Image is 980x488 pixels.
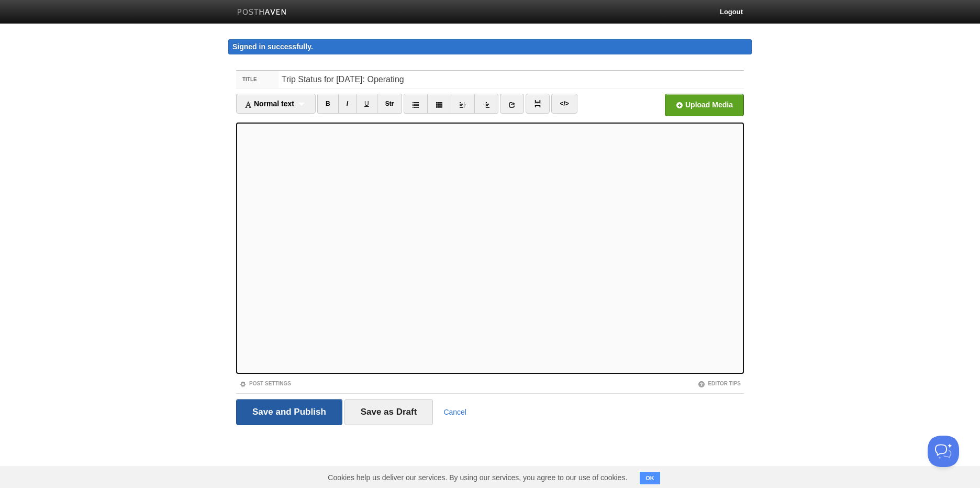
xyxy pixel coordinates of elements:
span: Normal text [244,99,294,108]
a: </> [551,94,577,114]
a: U [356,94,377,114]
del: Str [385,100,394,107]
a: Editor Tips [698,381,741,386]
img: pagebreak-icon.png [534,100,541,107]
a: Str [377,94,403,114]
button: OK [640,472,660,484]
a: Cancel [443,408,466,416]
img: Posthaven-bar [237,9,287,17]
input: Save as Draft [344,399,433,425]
input: Save and Publish [236,399,342,425]
label: Title [236,71,279,88]
span: Cookies help us deliver our services. By using our services, you agree to our use of cookies. [317,467,638,488]
iframe: Help Scout Beacon - Open [928,436,959,467]
div: Signed in successfully. [228,39,752,54]
a: B [317,94,339,114]
a: I [338,94,357,114]
a: Post Settings [239,381,291,386]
